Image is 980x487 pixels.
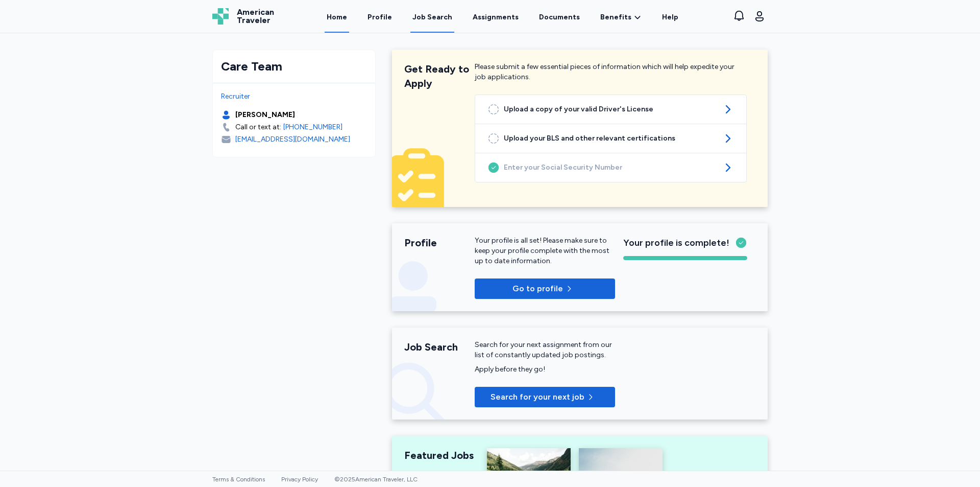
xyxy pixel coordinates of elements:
p: Your profile is all set! Please make sure to keep your profile complete with the most up to date ... [475,236,615,266]
div: Apply before they go! [475,364,615,375]
span: Your profile is complete! [623,236,729,250]
a: [PHONE_NUMBER] [283,122,342,132]
div: Job Search [412,12,452,22]
span: © 2025 American Traveler, LLC [334,476,418,483]
p: Go to profile [512,283,563,295]
a: Terms & Conditions [212,476,265,483]
div: Profile [404,236,475,250]
a: Privacy Policy [281,476,318,483]
button: Search for your next job [475,387,615,407]
div: Get Ready to Apply [404,62,475,90]
span: Upload your BLS and other relevant certifications [504,133,718,144]
div: Call or text at: [235,122,281,132]
div: Featured Jobs [404,448,475,462]
div: [PERSON_NAME] [235,110,295,120]
div: Care Team [221,58,367,75]
div: [EMAIL_ADDRESS][DOMAIN_NAME] [235,134,350,145]
span: Benefits [600,12,631,22]
a: Benefits [600,12,642,22]
span: Search for your next job [491,391,584,403]
a: Home [325,1,349,33]
span: Upload a copy of your valid Driver's License [504,104,718,114]
div: Search for your next assignment from our list of constantly updated job postings. [475,340,615,360]
span: Enter your Social Security Number [504,163,718,173]
span: American Traveler [237,8,274,25]
div: Recruiter [221,91,367,102]
div: Job Search [404,340,475,354]
a: Job Search [410,1,454,33]
img: Logo [212,8,229,25]
div: Please submit a few essential pieces of information which will help expedite your job applications. [475,62,747,90]
button: Go to profile [475,279,615,299]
